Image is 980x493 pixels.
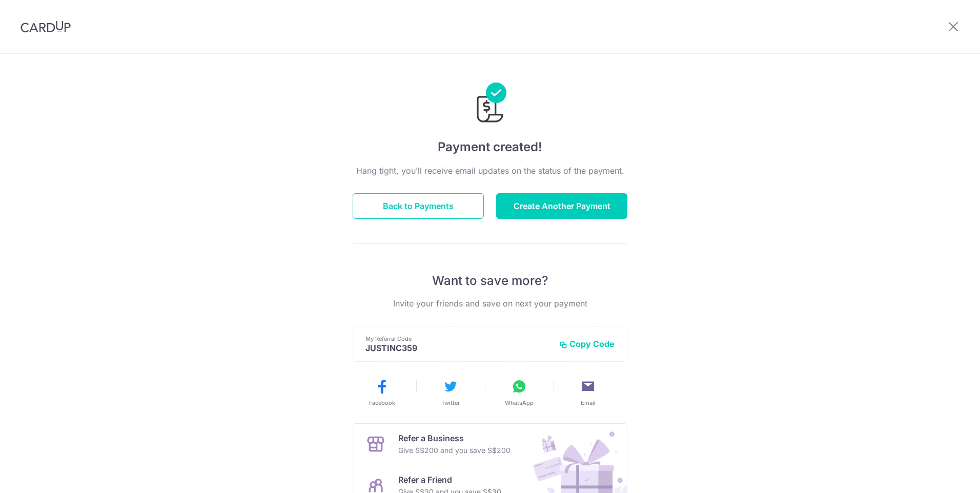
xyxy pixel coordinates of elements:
[505,399,534,407] span: WhatsApp
[441,399,460,407] span: Twitter
[365,343,551,353] p: JUSTINC359
[398,432,511,444] p: Refer a Business
[369,399,395,407] span: Facebook
[352,378,412,407] button: Facebook
[398,444,511,457] p: Give S$200 and you save S$200
[581,399,596,407] span: Email
[558,378,618,407] button: Email
[398,474,501,486] p: Refer a Friend
[353,138,627,156] h4: Payment created!
[496,193,627,219] button: Create Another Payment
[420,378,481,407] button: Twitter
[353,273,627,289] p: Want to save more?
[353,193,484,219] button: Back to Payments
[353,165,627,177] p: Hang tight, you’ll receive email updates on the status of the payment.
[474,83,506,126] img: Payments
[489,378,549,407] button: WhatsApp
[353,297,627,310] p: Invite your friends and save on next your payment
[365,335,551,343] p: My Referral Code
[559,339,615,349] button: Copy Code
[21,20,71,33] img: CardUp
